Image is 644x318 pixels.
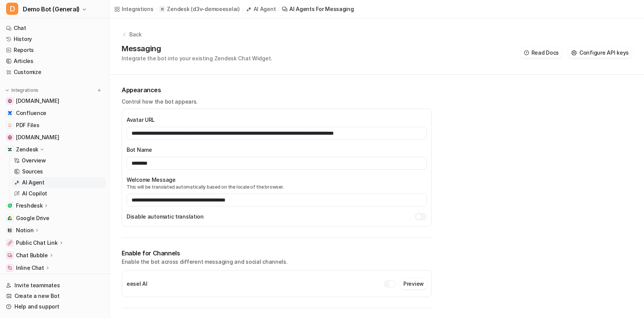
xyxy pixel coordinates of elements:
[8,266,12,270] img: Inline Chat
[3,96,106,106] a: www.atlassian.com[DOMAIN_NAME]
[122,5,154,13] div: Integrations
[127,116,427,124] label: Avatar URL
[122,43,272,54] h1: Messaging
[16,227,33,234] p: Notion
[3,67,106,77] a: Customize
[568,47,632,58] button: ConfigureConfigure API keys
[400,278,427,289] button: Preview
[191,5,240,13] p: ( d3v-demoeeselai )
[11,166,106,177] a: Sources
[3,301,106,312] a: Help and support
[127,280,148,288] h2: eesel AI
[6,3,18,15] span: D
[127,213,204,220] label: Disable automatic translation
[22,179,44,186] p: AI Agent
[16,109,46,117] span: Confluence
[114,5,154,13] a: Integrations
[8,147,12,152] img: Zendesk
[579,49,629,57] span: Configure API keys
[246,5,276,13] a: AI Agent
[11,155,106,166] a: Overview
[16,146,38,153] p: Zendesk
[3,120,106,131] a: PDF FilesPDF Files
[8,216,12,220] img: Google Drive
[16,202,43,209] p: Freshdesk
[129,30,142,38] p: Back
[16,134,59,141] span: [DOMAIN_NAME]
[159,5,240,13] a: Zendesk(d3v-demoeeselai)
[3,45,106,55] a: Reports
[16,252,48,259] p: Chat Bubble
[8,203,12,208] img: Freshdesk
[122,54,272,62] p: Integrate the bot into your existing Zendesk Chat Widget.
[8,123,12,128] img: PDF Files
[3,34,106,44] a: History
[97,88,102,93] img: menu_add.svg
[16,97,59,105] span: [DOMAIN_NAME]
[16,214,49,222] span: Google Drive
[16,264,44,272] p: Inline Chat
[11,188,106,199] a: AI Copilot
[22,157,46,164] p: Overview
[242,6,244,13] span: /
[531,49,559,57] span: Read Docs
[8,111,12,115] img: Confluence
[571,50,577,56] img: Configure
[282,5,354,13] a: AI Agents for messaging
[16,121,39,129] span: PDF Files
[8,135,12,140] img: www.airbnb.com
[3,213,106,224] a: Google DriveGoogle Drive
[3,108,106,118] a: ConfluenceConfluence
[22,168,43,175] p: Sources
[11,177,106,188] a: AI Agent
[122,85,432,94] h1: Appearances
[289,5,354,13] div: AI Agents for messaging
[3,132,106,143] a: www.airbnb.com[DOMAIN_NAME]
[3,291,106,301] a: Create a new Bot
[3,87,41,94] button: Integrations
[127,176,427,184] label: Welcome Message
[3,280,106,291] a: Invite teammates
[3,23,106,33] a: Chat
[156,6,157,13] span: /
[127,146,427,154] label: Bot Name
[122,249,432,258] h1: Enable for Channels
[521,47,562,58] button: Read Docs
[167,5,189,13] p: Zendesk
[5,88,10,93] img: expand menu
[122,258,432,266] p: Enable the bot across different messaging and social channels.
[254,5,276,13] div: AI Agent
[3,56,106,66] a: Articles
[8,241,12,245] img: Public Chat Link
[22,190,47,197] p: AI Copilot
[8,253,12,258] img: Chat Bubble
[23,4,80,14] span: Demo Bot (General)
[278,6,279,13] span: /
[122,98,432,105] p: Control how the bot appears.
[16,239,58,247] p: Public Chat Link
[11,87,38,93] p: Integrations
[8,228,12,233] img: Notion
[127,184,427,190] span: This will be translated automatically based on the locale of the browser.
[8,99,12,103] img: www.atlassian.com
